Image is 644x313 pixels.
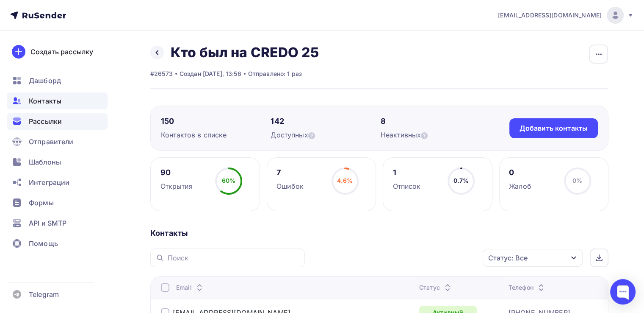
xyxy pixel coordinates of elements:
span: 0% [572,177,582,184]
div: Отписок [393,181,421,191]
span: Рассылки [29,116,62,126]
div: Открытия [160,181,193,191]
div: Неактивных [381,130,490,140]
div: 150 [161,116,271,126]
span: 0.7% [453,177,469,184]
span: Интеграции [29,177,69,187]
span: Дашборд [29,75,61,86]
a: Отправители [7,133,108,150]
div: Отправлено: 1 раз [248,70,302,78]
a: Шаблоны [7,154,108,170]
div: Создать рассылку [30,47,93,57]
div: Добавить контакты [520,123,588,133]
span: Telegram [29,289,59,299]
div: Телефон [509,283,546,292]
div: Ошибок [276,181,304,191]
input: Поиск [168,253,300,263]
span: Помощь [29,238,58,249]
button: Статус: Все [482,249,583,267]
div: 8 [381,116,490,126]
a: Контакты [7,92,108,109]
div: Контактов в списке [161,130,271,140]
div: Создан [DATE], 13:56 [180,70,241,78]
span: Формы [29,198,54,208]
span: API и SMTP [29,218,66,228]
div: Статус [419,283,453,292]
a: Формы [7,194,108,211]
h2: Кто был на CREDO 25 [171,44,319,61]
div: 0 [509,168,531,178]
div: Статус: Все [488,253,528,263]
div: Email [176,283,205,292]
div: #26573 [150,70,173,78]
span: 60% [222,177,235,184]
span: Отправители [29,137,74,147]
div: Доступных [271,130,380,140]
span: [EMAIL_ADDRESS][DOMAIN_NAME] [498,11,602,20]
div: Контакты [150,228,608,238]
a: Дашборд [7,72,108,89]
div: 7 [276,168,304,178]
span: Шаблоны [29,157,61,167]
div: 142 [271,116,380,126]
a: Рассылки [7,113,108,130]
div: Жалоб [509,181,531,191]
span: 4.6% [337,177,353,184]
span: Контакты [29,96,61,106]
div: 1 [393,168,421,178]
a: [EMAIL_ADDRESS][DOMAIN_NAME] [498,7,634,24]
div: 90 [160,168,193,178]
